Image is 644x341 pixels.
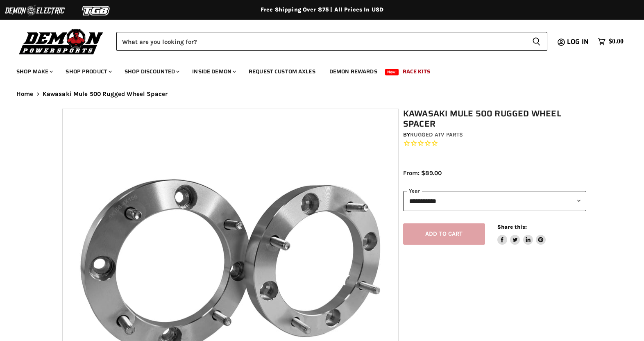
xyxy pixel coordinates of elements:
[397,63,436,80] a: Race Kits
[116,32,547,51] form: Product
[10,60,621,80] ul: Main menu
[567,36,589,47] span: Log in
[323,63,383,80] a: Demon Rewards
[4,3,66,18] img: Demon Electric Logo 2
[43,91,168,98] span: Kawasaki Mule 500 Rugged Wheel Spacer
[410,131,463,138] a: Rugged ATV Parts
[10,63,58,80] a: Shop Make
[116,32,526,51] input: Search
[186,63,241,80] a: Inside Demon
[526,32,547,51] button: Search
[243,63,322,80] a: Request Custom Axles
[118,63,184,80] a: Shop Discounted
[563,38,594,45] a: Log in
[403,130,587,139] div: by
[403,109,587,129] h1: Kawasaki Mule 500 Rugged Wheel Spacer
[16,91,34,98] a: Home
[403,191,587,211] select: year
[385,69,399,75] span: New!
[403,169,442,177] span: From: $89.00
[403,139,587,148] span: Rated 0.0 out of 5 stars 0 reviews
[16,27,106,56] img: Demon Powersports
[609,38,624,45] span: $0.00
[59,63,117,80] a: Shop Product
[497,223,546,245] aside: Share this:
[594,36,628,48] a: $0.00
[497,224,527,230] span: Share this:
[66,3,127,18] img: TGB Logo 2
